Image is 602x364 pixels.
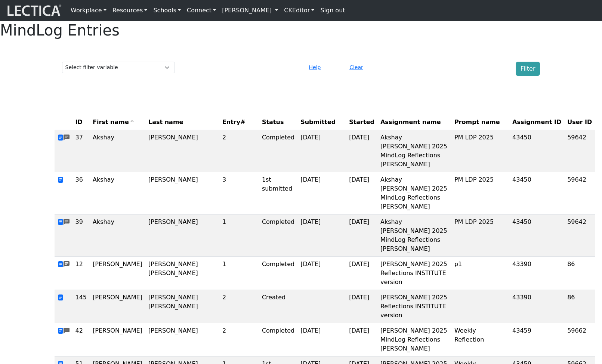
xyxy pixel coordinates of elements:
[564,290,595,323] td: 86
[451,130,509,172] td: PM LDP 2025
[297,130,346,172] td: [DATE]
[516,62,540,76] button: Filter
[509,130,564,172] td: 43450
[259,257,297,290] td: Completed
[219,3,281,18] a: [PERSON_NAME]
[145,115,219,130] th: Last name
[90,257,145,290] td: [PERSON_NAME]
[219,257,259,290] td: 1
[219,323,259,357] td: 2
[567,118,592,127] span: User ID
[58,219,64,226] span: view
[6,3,62,18] img: lecticalive
[145,290,219,323] td: [PERSON_NAME] [PERSON_NAME]
[64,218,70,227] span: comments
[259,290,297,323] td: Created
[346,215,377,257] td: [DATE]
[297,172,346,215] td: [DATE]
[346,257,377,290] td: [DATE]
[58,294,64,301] span: view
[259,130,297,172] td: Completed
[219,130,259,172] td: 2
[109,3,151,18] a: Resources
[346,290,377,323] td: [DATE]
[90,290,145,323] td: [PERSON_NAME]
[64,133,70,142] span: comments
[346,62,367,73] button: Clear
[90,172,145,215] td: Akshay
[72,130,90,172] td: 37
[145,323,219,357] td: [PERSON_NAME]
[306,62,324,73] button: Help
[68,3,109,18] a: Workplace
[145,215,219,257] td: [PERSON_NAME]
[509,172,564,215] td: 43450
[90,130,145,172] td: Akshay
[72,257,90,290] td: 12
[150,3,184,18] a: Schools
[219,172,259,215] td: 3
[145,130,219,172] td: [PERSON_NAME]
[564,172,595,215] td: 59642
[93,118,135,127] span: First name
[451,172,509,215] td: PM LDP 2025
[64,260,70,269] span: comments
[564,130,595,172] td: 59642
[72,290,90,323] td: 145
[90,215,145,257] td: Akshay
[451,215,509,257] td: PM LDP 2025
[377,172,451,215] td: Akshay [PERSON_NAME] 2025 MindLog Reflections [PERSON_NAME]
[509,257,564,290] td: 43390
[58,261,64,268] span: view
[509,323,564,357] td: 43459
[72,172,90,215] td: 36
[300,118,336,127] span: Submitted
[281,3,317,18] a: CKEditor
[509,215,564,257] td: 43450
[377,323,451,357] td: [PERSON_NAME] 2025 MindLog Reflections [PERSON_NAME]
[219,215,259,257] td: 1
[219,290,259,323] td: 2
[512,118,561,127] span: Assignment ID
[377,130,451,172] td: Akshay [PERSON_NAME] 2025 MindLog Reflections [PERSON_NAME]
[346,172,377,215] td: [DATE]
[451,323,509,357] td: Weekly Reflection
[297,323,346,357] td: [DATE]
[380,118,441,127] span: Assignment name
[346,130,377,172] td: [DATE]
[346,323,377,357] td: [DATE]
[222,118,256,127] span: Entry#
[377,290,451,323] td: [PERSON_NAME] 2025 Reflections INSTITUTE version
[306,64,324,71] a: Help
[377,215,451,257] td: Akshay [PERSON_NAME] 2025 MindLog Reflections [PERSON_NAME]
[317,3,348,18] a: Sign out
[72,323,90,357] td: 42
[58,134,64,141] span: view
[262,118,284,127] span: Status
[90,323,145,357] td: [PERSON_NAME]
[58,327,64,334] span: view
[564,323,595,357] td: 59662
[145,172,219,215] td: [PERSON_NAME]
[259,215,297,257] td: Completed
[184,3,219,18] a: Connect
[377,257,451,290] td: [PERSON_NAME] 2025 Reflections INSTITUTE version
[145,257,219,290] td: [PERSON_NAME] [PERSON_NAME]
[564,257,595,290] td: 86
[509,290,564,323] td: 43390
[564,215,595,257] td: 59642
[58,176,64,183] span: view
[297,257,346,290] td: [DATE]
[75,118,83,127] span: ID
[64,327,70,336] span: comments
[72,215,90,257] td: 39
[451,257,509,290] td: p1
[259,172,297,215] td: 1st submitted
[259,323,297,357] td: Completed
[297,215,346,257] td: [DATE]
[346,115,377,130] th: Started
[454,118,500,127] span: Prompt name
